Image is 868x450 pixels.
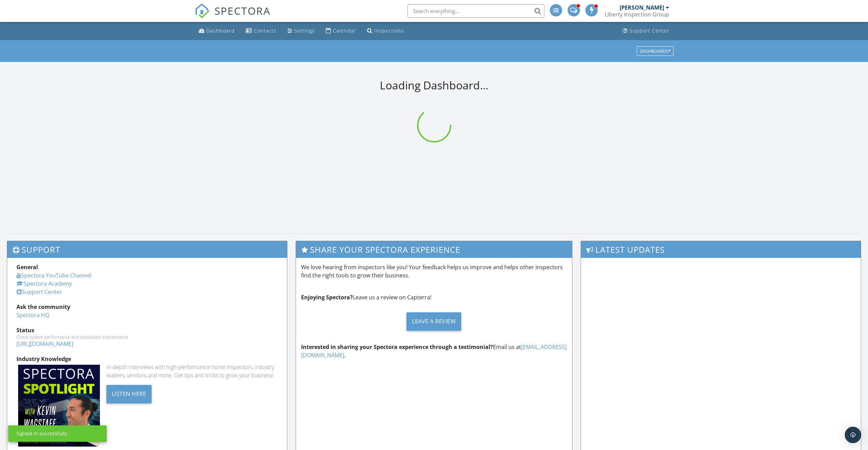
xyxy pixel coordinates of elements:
div: Inspections [374,27,404,34]
strong: General [16,263,38,271]
strong: Enjoying Spectora? [301,293,353,301]
div: Settings [294,27,315,34]
div: Check system performance and scheduled maintenance. [16,334,278,340]
a: [EMAIL_ADDRESS][DOMAIN_NAME] [301,343,567,359]
a: Inspections [364,25,407,37]
div: Leave a Review [406,312,461,331]
h3: Support [7,241,287,258]
div: Signed in successfully. [16,430,68,437]
a: Spectora Academy [16,280,72,287]
span: SPECTORA [215,3,271,18]
h3: Latest Updates [581,241,861,258]
div: Ask the community [16,303,278,311]
a: SPECTORA [195,9,271,24]
div: Status [16,326,278,334]
div: Industry Knowledge [16,355,278,363]
input: Search everything... [407,4,544,18]
div: Dashboard [206,27,235,34]
div: Dashboards [640,49,671,53]
div: Liberty Inspection Group [605,11,669,18]
a: Settings [285,25,318,37]
img: The Best Home Inspection Software - Spectora [195,3,210,18]
div: Support Center [630,27,670,34]
a: Dashboard [196,25,237,37]
a: Calendar [323,25,359,37]
a: Leave a Review [301,307,567,336]
div: In-depth interviews with high-performance home inspectors, industry leaders, vendors and more. Ge... [106,363,278,379]
a: Spectora YouTube Channel [16,272,91,279]
p: Leave us a review on Capterra! [301,293,567,301]
img: Spectoraspolightmain [18,365,100,447]
strong: Interested in sharing your Spectora experience through a testimonial? [301,343,493,351]
a: Spectora HQ [16,311,49,319]
a: [URL][DOMAIN_NAME] [16,340,73,348]
a: Listen Here [106,390,152,397]
div: [PERSON_NAME] [620,4,664,11]
div: Open Intercom Messenger [845,427,861,443]
p: Email us at . [301,343,567,359]
div: Contacts [254,27,276,34]
a: Support Center [16,288,62,296]
a: Contacts [243,25,279,37]
div: Calendar [333,27,356,34]
h3: Share Your Spectora Experience [296,241,572,258]
div: Listen Here [106,385,152,403]
p: We love hearing from inspectors like you! Your feedback helps us improve and helps other inspecto... [301,263,567,279]
button: Dashboards [637,46,674,56]
a: Support Center [620,25,672,37]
